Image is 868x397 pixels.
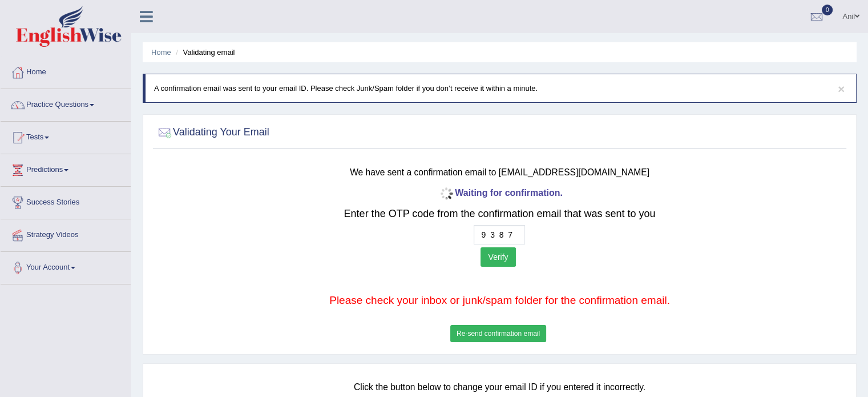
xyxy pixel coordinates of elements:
small: We have sent a confirmation email to [EMAIL_ADDRESS][DOMAIN_NAME] [350,167,649,177]
li: Validating email [173,47,235,58]
a: Tests [1,122,131,150]
b: Waiting for confirmation. [437,188,563,198]
button: Re-send confirmation email [450,325,546,342]
a: Home [1,57,131,85]
img: icon-progress-circle-small.gif [437,185,455,203]
div: A confirmation email was sent to your email ID. Please check Junk/Spam folder if you don’t receiv... [143,74,857,103]
a: Predictions [1,154,131,183]
h2: Validating Your Email [156,124,269,141]
h2: Enter the OTP code from the confirmation email that was sent to you [214,208,785,220]
a: Practice Questions [1,89,131,118]
p: Please check your inbox or junk/spam folder for the confirmation email. [214,292,785,308]
a: Strategy Videos [1,219,131,248]
small: Click the button below to change your email ID if you entered it incorrectly. [354,382,645,392]
span: 0 [822,5,833,15]
a: Home [151,48,171,57]
a: Success Stories [1,187,131,215]
button: × [838,83,845,95]
a: Your Account [1,252,131,280]
button: Verify [481,247,515,267]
